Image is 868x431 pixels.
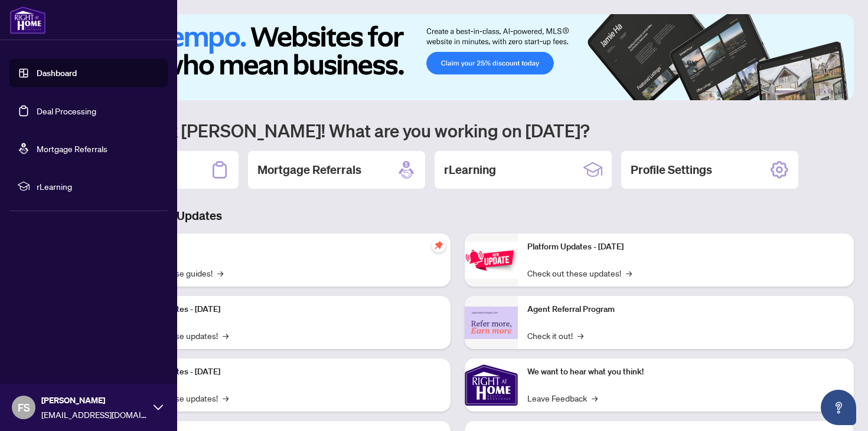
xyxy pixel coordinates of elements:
[800,88,804,93] button: 2
[818,88,823,93] button: 4
[809,88,814,93] button: 3
[18,399,30,416] span: FS
[61,208,854,224] h3: Brokerage & Industry Updates
[776,88,795,93] button: 1
[527,303,844,316] p: Agent Referral Program
[527,366,844,379] p: We want to hear what you think!
[41,394,148,407] span: [PERSON_NAME]
[828,88,833,93] button: 5
[223,329,229,342] span: →
[37,143,107,154] a: Mortgage Referrals
[61,119,854,142] h1: Welcome back [PERSON_NAME]! What are you working on [DATE]?
[577,329,583,342] span: →
[124,366,441,379] p: Platform Updates - [DATE]
[631,162,712,178] h2: Profile Settings
[37,68,77,78] a: Dashboard
[223,391,229,404] span: →
[626,267,632,279] span: →
[217,267,223,279] span: →
[821,390,856,425] button: Open asap
[837,88,842,93] button: 6
[37,180,159,193] span: rLearning
[41,408,148,421] span: [EMAIL_ADDRESS][DOMAIN_NAME]
[527,241,844,254] p: Platform Updates - [DATE]
[9,6,46,34] img: logo
[527,391,598,404] a: Leave Feedback→
[124,241,441,254] p: Self-Help
[465,307,518,339] img: Agent Referral Program
[257,162,361,178] h2: Mortgage Referrals
[124,303,441,316] p: Platform Updates - [DATE]
[592,391,598,404] span: →
[527,267,632,279] a: Check out these updates!→
[61,14,854,100] img: Slide 0
[465,358,518,412] img: We want to hear what you think!
[444,162,496,178] h2: rLearning
[465,242,518,279] img: Platform Updates - June 23, 2025
[432,238,446,252] span: pushpin
[527,329,583,342] a: Check it out!→
[37,106,96,116] a: Deal Processing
